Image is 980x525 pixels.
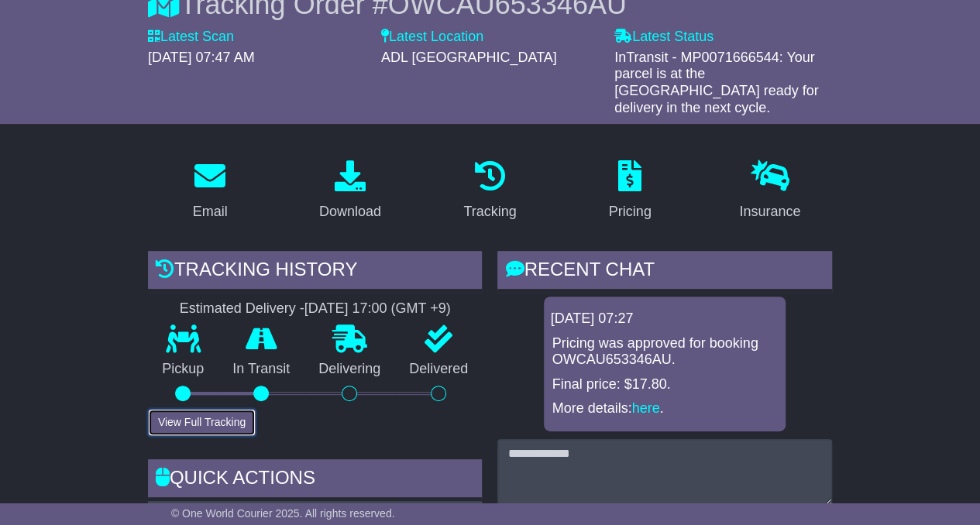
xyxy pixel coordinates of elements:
p: More details: . [552,400,778,417]
div: [DATE] 07:27 [550,311,779,328]
a: Pricing [599,155,662,228]
a: Insurance [729,155,810,228]
div: Tracking history [148,251,483,293]
div: Email [193,201,228,222]
div: Quick Actions [148,459,483,501]
span: [DATE] 07:47 AM [148,50,255,65]
span: InTransit - MP0071666544: Your parcel is at the [GEOGRAPHIC_DATA] ready for delivery in the next ... [614,50,818,115]
a: Tracking [453,155,526,228]
div: RECENT CHAT [497,251,832,293]
div: [DATE] 17:00 (GMT +9) [304,300,451,317]
p: Pricing was approved for booking OWCAU653346AU. [552,335,778,369]
a: here [632,400,660,416]
div: Download [319,201,381,222]
a: Download [309,155,391,228]
p: Final price: $17.80. [552,376,778,393]
div: Pricing [609,201,652,222]
div: Insurance [739,201,800,222]
label: Latest Location [381,29,483,46]
p: Pickup [148,361,218,378]
label: Latest Status [614,29,714,46]
label: Latest Scan [148,29,234,46]
span: © One World Courier 2025. All rights reserved. [171,507,395,520]
button: View Full Tracking [148,409,256,436]
p: Delivering [304,361,395,378]
p: In Transit [218,361,304,378]
span: ADL [GEOGRAPHIC_DATA] [381,50,557,65]
p: Delivered [395,361,483,378]
div: Estimated Delivery - [148,300,483,317]
a: Email [183,155,238,228]
div: Tracking [463,201,516,222]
